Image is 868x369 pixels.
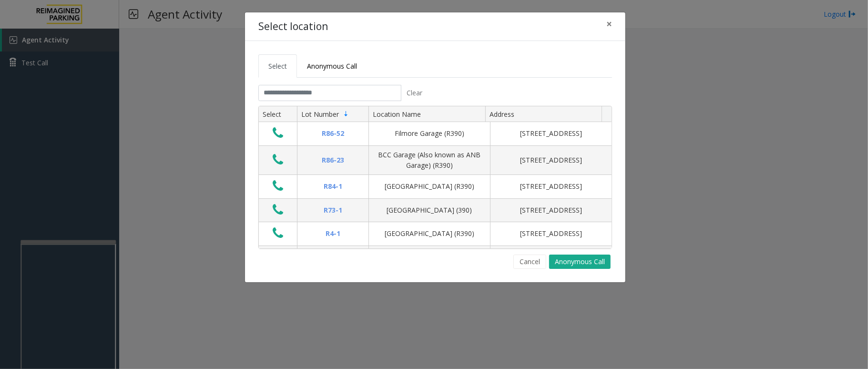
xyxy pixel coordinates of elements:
[301,110,339,119] span: Lot Number
[496,181,606,192] div: [STREET_ADDRESS]
[259,106,612,248] div: Data table
[496,155,606,165] div: [STREET_ADDRESS]
[307,61,357,71] span: Anonymous Call
[490,110,514,119] span: Address
[259,106,297,123] th: Select
[303,155,363,165] div: R86-23
[549,255,611,269] button: Anonymous Call
[496,228,606,239] div: [STREET_ADDRESS]
[303,228,363,239] div: R4-1
[375,128,484,139] div: Filmore Garage (R390)
[303,205,363,215] div: R73-1
[401,85,428,101] button: Clear
[258,19,328,34] h4: Select location
[496,205,606,215] div: [STREET_ADDRESS]
[606,17,612,31] span: ×
[375,205,484,215] div: [GEOGRAPHIC_DATA] (390)
[375,181,484,192] div: [GEOGRAPHIC_DATA] (R390)
[258,54,612,78] ul: Tabs
[373,110,421,119] span: Location Name
[375,150,484,171] div: BCC Garage (Also known as ANB Garage) (R390)
[600,12,619,36] button: Close
[342,110,350,118] span: Sortable
[496,128,606,139] div: [STREET_ADDRESS]
[268,61,287,71] span: Select
[303,128,363,139] div: R86-52
[303,181,363,192] div: R84-1
[375,228,484,239] div: [GEOGRAPHIC_DATA] (R390)
[513,255,546,269] button: Cancel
